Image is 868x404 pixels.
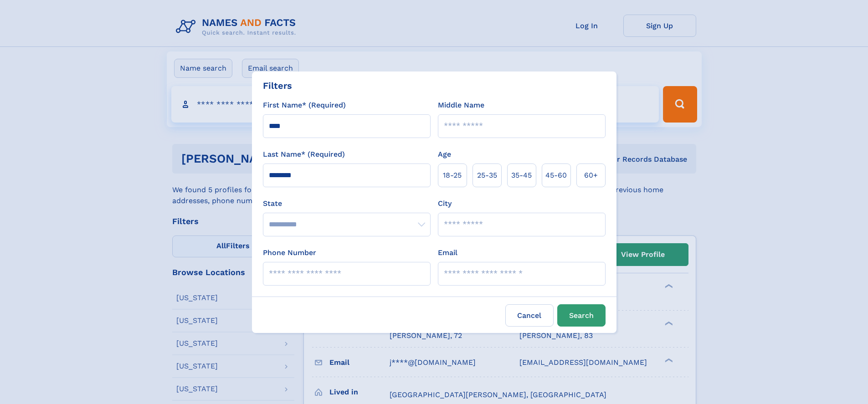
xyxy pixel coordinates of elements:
[511,170,532,181] span: 35‑45
[545,170,567,181] span: 45‑60
[443,170,462,181] span: 18‑25
[557,304,606,327] button: Search
[438,247,457,258] label: Email
[438,149,451,160] label: Age
[584,170,598,181] span: 60+
[505,304,554,327] label: Cancel
[438,198,452,209] label: City
[263,100,346,111] label: First Name* (Required)
[438,100,484,111] label: Middle Name
[263,198,431,209] label: State
[477,170,497,181] span: 25‑35
[263,247,316,258] label: Phone Number
[263,79,292,92] div: Filters
[263,149,345,160] label: Last Name* (Required)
